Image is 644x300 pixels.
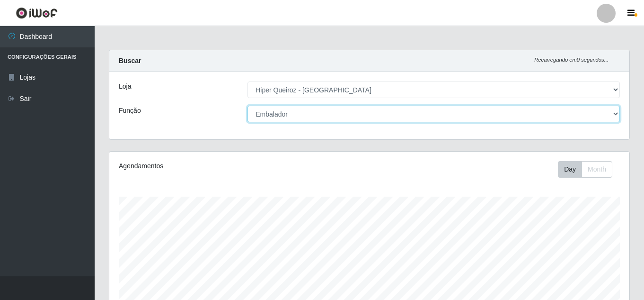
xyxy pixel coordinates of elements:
[558,161,582,178] button: Day
[558,161,620,178] div: Toolbar with button groups
[119,106,141,116] label: Função
[534,57,609,63] i: Recarregando em 0 segundos...
[119,57,141,64] strong: Buscar
[582,161,612,178] button: Month
[16,7,58,19] img: CoreUI Logo
[558,161,612,178] div: First group
[119,161,319,171] div: Agendamentos
[119,82,131,91] label: Loja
